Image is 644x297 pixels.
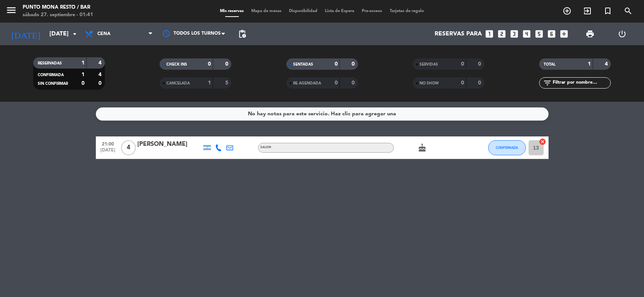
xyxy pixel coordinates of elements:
span: 4 [121,140,136,155]
strong: 4 [98,60,103,66]
i: looks_one [484,29,494,39]
strong: 0 [81,81,85,86]
strong: 0 [225,61,230,67]
div: sábado 27. septiembre - 01:41 [23,11,93,19]
span: Mis reservas [216,9,247,13]
strong: 1 [81,60,85,66]
span: SIN CONFIRMAR [38,82,68,86]
i: looks_5 [534,29,544,39]
span: CONFIRMADA [496,145,518,150]
span: SALON [260,146,271,149]
i: looks_3 [509,29,519,39]
i: power_settings_new [618,29,627,38]
button: CONFIRMADA [488,140,526,155]
i: looks_two [497,29,507,39]
span: CHECK INS [166,63,187,66]
i: turned_in_not [603,6,612,15]
strong: 0 [352,80,356,86]
i: [DATE] [6,26,46,42]
span: CANCELADA [166,81,190,85]
i: search [624,6,633,15]
div: LOG OUT [606,23,638,45]
input: Filtrar por nombre... [552,79,610,87]
i: menu [6,5,17,16]
strong: 0 [461,61,464,67]
strong: 0 [461,80,464,86]
span: Pre-acceso [358,9,386,13]
span: RESERVADAS [38,61,62,65]
span: [DATE] [98,148,117,156]
span: Reservas para [435,31,482,38]
span: NO SHOW [420,81,439,85]
div: [PERSON_NAME] [137,139,201,149]
span: Cena [97,31,111,37]
strong: 5 [225,80,230,86]
span: print [586,29,595,38]
i: cancel [539,138,546,145]
span: CONFIRMADA [38,73,64,77]
strong: 0 [98,81,103,86]
i: filter_list [543,78,552,87]
i: arrow_drop_down [70,29,79,38]
span: Lista de Espera [321,9,358,13]
i: looks_4 [522,29,532,39]
strong: 1 [81,72,85,77]
i: add_box [559,29,569,39]
span: RE AGENDADA [293,81,321,85]
strong: 4 [605,61,609,67]
span: Tarjetas de regalo [386,9,428,13]
i: cake [418,143,427,152]
span: Mapa de mesas [247,9,285,13]
i: add_circle_outline [563,6,572,15]
strong: 1 [208,80,211,86]
strong: 0 [352,61,356,67]
strong: 1 [588,61,591,67]
div: No hay notas para este servicio. Haz clic para agregar una [248,110,396,118]
i: exit_to_app [583,6,592,15]
span: SERVIDAS [420,63,438,66]
strong: 0 [208,61,211,67]
span: Disponibilidad [285,9,321,13]
span: 21:00 [98,139,117,148]
strong: 0 [335,80,338,86]
button: menu [6,5,17,18]
span: TOTAL [544,63,555,66]
strong: 4 [98,72,103,77]
i: looks_6 [547,29,556,39]
span: SENTADAS [293,63,313,66]
strong: 0 [478,80,483,86]
strong: 0 [335,61,338,67]
span: pending_actions [238,29,247,38]
strong: 0 [478,61,483,67]
div: Punto Mona Resto / Bar [23,4,93,11]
